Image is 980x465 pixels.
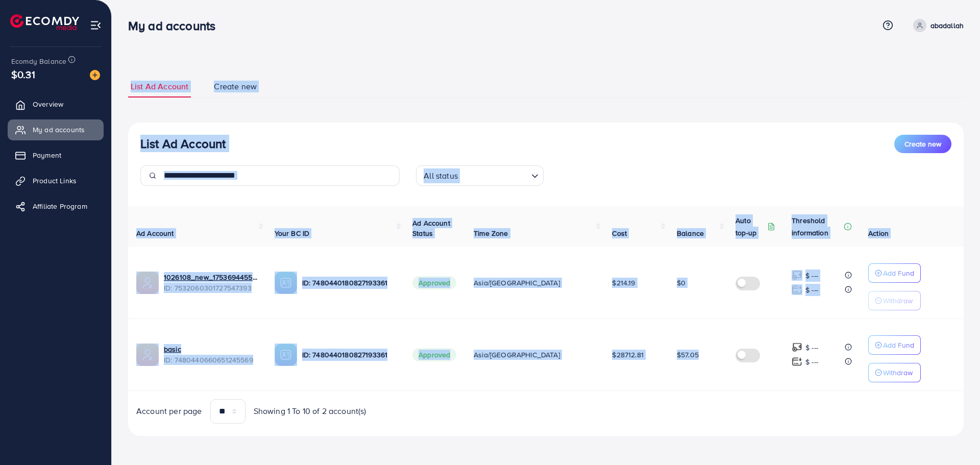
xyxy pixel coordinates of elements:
[612,350,643,360] span: $28712.81
[677,278,685,288] span: $0
[275,228,310,238] span: Your BC ID
[805,270,818,282] p: $ ---
[90,19,102,31] img: menu
[412,276,456,289] span: Approved
[474,228,508,238] span: Time Zone
[894,135,951,153] button: Create new
[33,99,63,109] span: Overview
[136,228,174,238] span: Ad Account
[140,136,226,151] h3: List Ad Account
[792,270,802,281] img: top-up amount
[736,214,765,239] p: Auto top-up
[805,356,818,368] p: $ ---
[412,348,456,361] span: Approved
[883,267,914,279] p: Add Fund
[164,344,258,365] div: <span class='underline'> basic</span></br>7480440660651245569
[792,356,802,367] img: top-up amount
[416,165,544,186] div: Search for option
[33,125,85,135] span: My ad accounts
[214,81,257,92] span: Create new
[868,228,889,238] span: Action
[868,335,921,355] button: Add Fund
[868,291,921,310] button: Withdraw
[612,278,635,288] span: $214.19
[883,366,913,379] p: Withdraw
[302,349,397,361] p: ID: 7480440180827193361
[164,272,258,282] a: 1026108_new_1753694455989
[805,341,818,354] p: $ ---
[805,284,818,296] p: $ ---
[8,119,104,140] a: My ad accounts
[677,228,704,238] span: Balance
[792,284,802,295] img: top-up amount
[412,218,450,238] span: Ad Account Status
[136,272,159,294] img: ic-ads-acc.e4c84228.svg
[33,176,77,186] span: Product Links
[275,344,297,366] img: ic-ba-acc.ded83a64.svg
[930,19,964,32] p: abadallah
[904,139,941,149] span: Create new
[8,145,104,165] a: Payment
[275,272,297,294] img: ic-ba-acc.ded83a64.svg
[883,339,914,351] p: Add Fund
[164,283,258,293] span: ID: 7532060301727547393
[136,344,159,366] img: ic-ads-acc.e4c84228.svg
[164,344,181,354] a: basic
[612,228,627,238] span: Cost
[33,201,87,211] span: Affiliate Program
[461,166,527,183] input: Search for option
[422,168,460,183] span: All status
[883,295,913,307] p: Withdraw
[33,150,61,160] span: Payment
[937,419,972,457] iframe: Chat
[909,19,964,32] a: abadallah
[164,272,258,293] div: <span class='underline'>1026108_new_1753694455989</span></br>7532060301727547393
[474,278,560,288] span: Asia/[GEOGRAPHIC_DATA]
[164,355,258,365] span: ID: 7480440660651245569
[254,405,366,417] span: Showing 1 To 10 of 2 account(s)
[474,350,560,360] span: Asia/[GEOGRAPHIC_DATA]
[868,363,921,382] button: Withdraw
[677,350,699,360] span: $57.05
[128,18,224,33] h3: My ad accounts
[792,342,802,353] img: top-up amount
[302,277,397,289] p: ID: 7480440180827193361
[8,196,104,216] a: Affiliate Program
[10,14,79,30] img: logo
[11,67,35,82] span: $0.31
[792,214,842,239] p: Threshold information
[8,170,104,191] a: Product Links
[90,70,100,80] img: image
[136,405,202,417] span: Account per page
[131,81,188,92] span: List Ad Account
[11,56,66,66] span: Ecomdy Balance
[8,94,104,114] a: Overview
[868,263,921,283] button: Add Fund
